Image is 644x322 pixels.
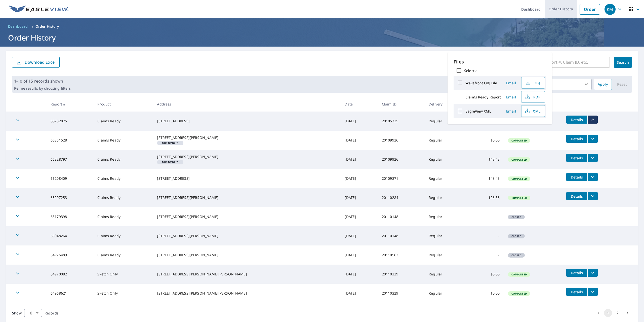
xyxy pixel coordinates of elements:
div: [STREET_ADDRESS][PERSON_NAME] [157,154,337,159]
td: Claims Ready [93,131,153,150]
em: Building ID [162,161,178,163]
button: filesDropdownBtn-65208409 [587,173,598,181]
label: Claims Ready Report [465,95,501,99]
span: Search [618,60,628,65]
p: Download Excel [25,59,56,65]
button: Email [503,93,519,101]
button: Go to next page [623,309,631,317]
button: page 1 [604,309,612,317]
td: Sketch Only [93,284,153,303]
span: Details [569,194,584,199]
button: Search [614,57,632,68]
td: 20110284 [378,188,425,207]
td: Regular [425,112,467,131]
em: Building ID [162,142,178,144]
span: Apply [598,81,608,88]
button: Go to page 2 [614,309,622,317]
p: Files [454,58,546,65]
td: - [467,207,504,226]
span: Details [569,117,584,122]
p: Last year [525,80,583,89]
button: detailsBtn-65351528 [566,135,587,143]
span: Details [569,156,584,160]
td: 65179398 [47,207,93,226]
td: - [467,245,504,265]
td: Regular [425,226,467,245]
div: 10 [24,306,42,320]
td: 20109926 [378,150,425,169]
td: Claims Ready [93,150,153,169]
td: $26.38 [467,188,504,207]
td: [DATE] [341,284,378,303]
button: detailsBtn-65328797 [566,154,587,162]
button: filesDropdownBtn-65328797 [587,154,598,162]
td: Claims Ready [93,226,153,245]
label: Wavefront OBJ File [465,81,497,85]
td: Claims Ready [93,188,153,207]
span: OBJ [525,80,541,86]
img: EV Logo [9,6,68,13]
td: 20109871 [378,169,425,188]
span: Completed [508,139,530,142]
span: Email [505,81,517,85]
span: Show [12,311,22,315]
span: Records [45,311,59,315]
div: [STREET_ADDRESS][PERSON_NAME][PERSON_NAME] [157,272,337,277]
td: [DATE] [341,245,378,265]
button: detailsBtn-64970082 [566,269,587,277]
td: [DATE] [341,112,378,131]
td: 20110148 [378,226,425,245]
td: 66702875 [47,112,93,131]
td: 20110562 [378,245,425,265]
div: [STREET_ADDRESS][PERSON_NAME] [157,233,337,238]
div: [STREET_ADDRESS][PERSON_NAME] [157,135,337,140]
td: Regular [425,207,467,226]
td: $0.00 [467,131,504,150]
button: detailsBtn-65208409 [566,173,587,181]
td: [DATE] [341,131,378,150]
td: [DATE] [341,226,378,245]
td: - [467,226,504,245]
td: $48.43 [467,150,504,169]
td: 64970082 [47,265,93,284]
li: / [32,23,33,29]
th: Claim ID [378,97,425,112]
span: Completed [508,273,530,276]
span: Completed [508,196,530,200]
td: 64976489 [47,245,93,265]
div: KM [605,4,616,15]
td: Claims Ready [93,169,153,188]
div: [STREET_ADDRESS][PERSON_NAME] [157,253,337,258]
span: Email [505,109,517,114]
th: Delivery [425,97,467,112]
td: Claims Ready [93,207,153,226]
span: Closed [508,215,525,219]
label: EagleView XML [465,109,491,114]
td: 20110329 [378,284,425,303]
a: Dashboard [6,22,30,30]
td: 20110329 [378,265,425,284]
td: Regular [425,188,467,207]
td: [DATE] [341,150,378,169]
span: Details [569,270,584,275]
td: 64968621 [47,284,93,303]
td: 65351528 [47,131,93,150]
button: XML [521,105,545,117]
button: OBJ [521,77,545,89]
span: Email [505,95,517,99]
td: Sketch Only [93,265,153,284]
button: PDF [521,91,545,103]
button: filesDropdownBtn-65207253 [587,192,598,200]
button: detailsBtn-64968621 [566,288,587,296]
div: [STREET_ADDRESS][PERSON_NAME][PERSON_NAME] [157,291,337,296]
button: detailsBtn-66702875 [566,116,587,124]
td: Regular [425,265,467,284]
div: [STREET_ADDRESS] [157,119,337,124]
td: 20110148 [378,207,425,226]
p: Refine results by choosing filters [14,86,71,91]
span: Details [569,175,584,180]
nav: pagination navigation [594,309,632,317]
a: Order [580,4,600,15]
button: Apply [594,79,612,90]
td: [DATE] [341,188,378,207]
